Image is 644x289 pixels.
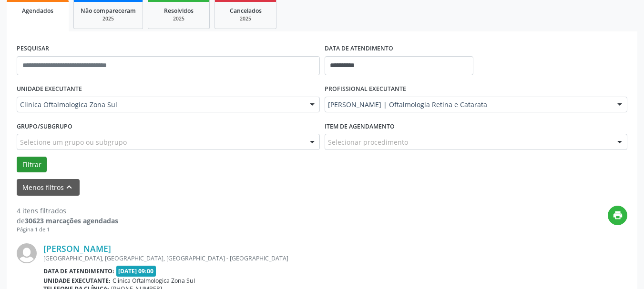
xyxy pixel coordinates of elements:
[64,182,74,192] i: keyboard_arrow_up
[17,226,118,234] div: Página 1 de 1
[43,267,114,275] b: Data de atendimento:
[43,243,111,254] a: [PERSON_NAME]
[116,266,156,277] span: [DATE] 09:00
[222,15,269,22] div: 2025
[17,41,49,56] label: PESQUISAR
[325,41,393,56] label: DATA DE ATENDIMENTO
[328,137,408,147] span: Selecionar procedimento
[112,277,195,285] span: Clinica Oftalmologica Zona Sul
[608,206,627,225] button: print
[164,7,194,15] span: Resolvidos
[325,82,406,97] label: PROFISSIONAL EXECUTANTE
[25,216,118,225] strong: 30623 marcações agendadas
[81,7,136,15] span: Não compareceram
[17,243,37,263] img: img
[17,216,118,226] div: de
[43,254,484,262] div: [GEOGRAPHIC_DATA], [GEOGRAPHIC_DATA], [GEOGRAPHIC_DATA] - [GEOGRAPHIC_DATA]
[328,100,608,110] span: [PERSON_NAME] | Oftalmologia Retina e Catarata
[230,7,262,15] span: Cancelados
[20,100,300,110] span: Clinica Oftalmologica Zona Sul
[155,15,203,22] div: 2025
[22,7,53,15] span: Agendados
[325,119,395,134] label: Item de agendamento
[20,137,127,147] span: Selecione um grupo ou subgrupo
[17,206,118,216] div: 4 itens filtrados
[17,157,47,173] button: Filtrar
[613,210,623,220] i: print
[17,179,80,196] button: Menos filtroskeyboard_arrow_up
[43,277,111,285] b: Unidade executante:
[81,15,136,22] div: 2025
[17,119,72,134] label: Grupo/Subgrupo
[17,82,82,97] label: UNIDADE EXECUTANTE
